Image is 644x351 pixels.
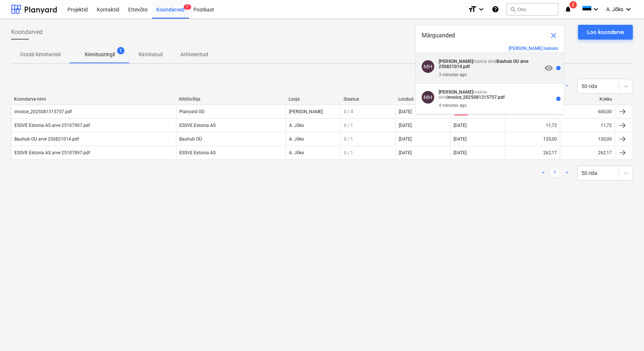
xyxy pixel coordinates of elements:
div: ESSVE Estonia AS [176,147,286,159]
div: A. Jõks [286,147,341,159]
div: 3 minutes ago [439,72,467,77]
div: [DATE] [450,119,505,131]
span: MH [424,94,432,100]
a: Next page [562,169,571,178]
strong: [PERSON_NAME] [439,90,473,95]
span: 0 / 1 [344,123,353,128]
div: Planyard OÜ [176,106,286,118]
span: Märguanded [422,31,455,40]
div: Bauhub OU arve 250821014.pdf [14,136,79,142]
div: Kokku [563,97,612,102]
div: Staatus [343,97,392,102]
i: keyboard_arrow_down [624,5,633,14]
div: [DATE] [399,136,412,142]
p: Ootab kinnitamist [20,51,61,58]
a: Page 1 is your current page [551,169,560,178]
button: Otsi [507,3,558,16]
div: [DATE] [450,147,505,159]
div: Koondarve nimi [14,97,173,102]
span: close [549,31,558,40]
div: 600,00 [598,109,612,114]
button: [PERSON_NAME] loetuks [509,46,558,51]
i: notifications [564,5,572,14]
span: 0 / 4 [344,109,353,114]
iframe: Chat Widget [607,315,644,351]
span: 1 [117,47,125,54]
div: ESSVE Estonia AS [176,119,286,131]
strong: [PERSON_NAME] [439,59,473,64]
div: [DATE] [450,133,505,145]
span: 0 / 1 [344,150,353,155]
strong: invoice_2025081315757.pdf [447,95,505,100]
div: A. Jõks [286,119,341,131]
span: 1 [184,4,191,10]
div: Looja [289,97,338,102]
div: A. Jõks [286,133,341,145]
div: Bauhub OÜ [176,133,286,145]
div: 4 minutes ago [439,103,467,108]
button: Loo koondarve [578,25,633,40]
span: Koondarved [11,28,43,37]
p: mainis sind [439,59,542,69]
div: ESSVE Estonia AS arve 25107897.pdf [14,150,90,155]
p: Kinnitatud [139,51,163,58]
span: MH [424,63,432,70]
div: [PERSON_NAME] [286,106,341,118]
div: [DATE] [399,109,412,114]
div: [DATE] [399,123,412,128]
div: 262,17 [598,150,612,155]
div: Loo koondarve [587,27,624,37]
i: keyboard_arrow_down [591,5,600,14]
a: Next page [562,82,571,91]
div: Alltöövõtja [179,97,283,102]
p: mainis sind [439,90,542,100]
span: A. Jõks [606,6,623,12]
p: Arhiveeritud [180,51,208,58]
div: invoice_2025081315757.pdf [14,109,72,114]
span: 2 [570,1,577,9]
p: Kinnitusringil [85,51,115,58]
div: 11,72 [546,123,557,128]
span: visibility [544,64,553,72]
strong: Bauhub OU arve 250821014.pdf [439,59,528,69]
div: Märt Hanson [422,60,434,73]
div: Märt Hanson [422,91,434,104]
div: ESSVE Estonia AS arve 25107907.pdf [14,123,90,128]
div: 120,00 [598,136,612,142]
a: Previous page [539,169,548,178]
div: 11,72 [601,123,612,128]
div: [DATE] [399,150,412,155]
div: 262,17 [543,150,557,155]
span: 0 / 1 [344,136,353,142]
div: 120,00 [543,136,557,142]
